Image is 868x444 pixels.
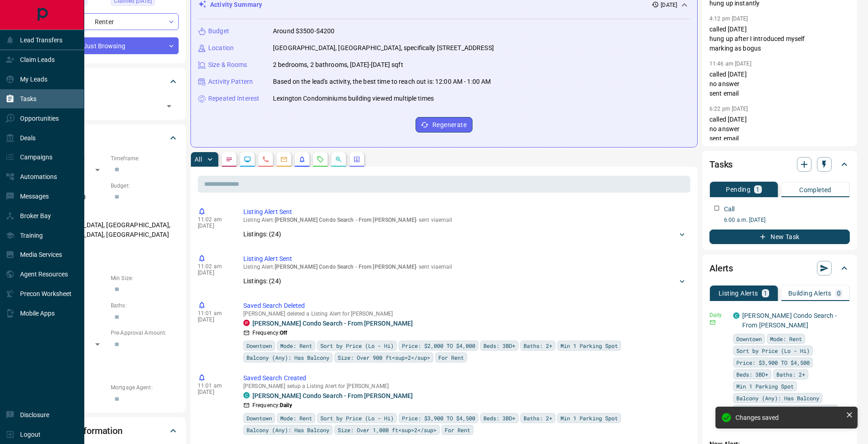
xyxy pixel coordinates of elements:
[198,216,230,223] p: 11:02 am
[709,15,748,22] p: 4:12 pm [DATE]
[38,247,179,255] p: Motivation:
[335,156,342,163] svg: Opportunities
[709,319,716,326] svg: Email
[208,43,234,53] p: Location
[709,230,850,244] button: New Task
[252,392,413,399] a: [PERSON_NAME] Condo Search - From [PERSON_NAME]
[661,1,677,9] p: [DATE]
[483,341,515,350] span: Beds: 3BD+
[560,341,618,350] span: Min 1 Parking Spot
[243,392,250,398] div: condos.ca
[280,413,312,423] span: Mode: Rent
[402,413,475,423] span: Price: $3,900 TO $4,500
[252,320,413,327] a: [PERSON_NAME] Condo Search - From [PERSON_NAME]
[273,94,434,103] p: Lexington Condominiums building viewed multiple times
[416,117,473,133] button: Regenerate
[243,230,281,239] p: Listings: ( 24 )
[247,425,329,434] span: Balcony (Any): Has Balcony
[524,341,552,350] span: Baths: 2+
[38,420,179,442] div: Personal Information
[736,370,768,379] span: Beds: 3BD+
[726,186,750,193] p: Pending
[247,353,329,362] span: Balcony (Any): Has Balcony
[320,413,394,423] span: Sort by Price (Lo - Hi)
[709,157,733,172] h2: Tasks
[243,264,687,270] p: Listing Alert : - sent via email
[243,226,687,243] div: Listings: (24)
[111,182,179,190] p: Budget:
[243,207,687,217] p: Listing Alert Sent
[243,254,687,264] p: Listing Alert Sent
[38,209,179,218] p: Areas Searched:
[208,77,253,87] p: Activity Pattern
[111,154,179,163] p: Timeframe:
[208,26,229,36] p: Budget
[756,186,760,193] p: 1
[262,156,269,163] svg: Calls
[709,153,850,175] div: Tasks
[273,43,494,53] p: [GEOGRAPHIC_DATA], [GEOGRAPHIC_DATA], specifically [STREET_ADDRESS]
[198,383,230,389] p: 11:01 am
[736,334,762,343] span: Downtown
[483,413,515,423] span: Beds: 3BD+
[280,402,292,408] strong: Daily
[280,156,288,163] svg: Emails
[198,263,230,270] p: 11:02 am
[736,358,810,367] span: Price: $3,900 TO $4,500
[776,370,805,379] span: Baths: 2+
[317,156,324,163] svg: Requests
[275,264,416,270] span: [PERSON_NAME] Condo Search - From [PERSON_NAME]
[338,425,437,434] span: Size: Over 1,000 ft<sup>2</sup>
[111,329,179,337] p: Pre-Approval Amount:
[353,156,360,163] svg: Agent Actions
[198,310,230,316] p: 11:01 am
[38,356,179,364] p: Credit Score:
[280,341,312,350] span: Mode: Rent
[247,341,272,350] span: Downtown
[198,270,230,276] p: [DATE]
[195,156,202,163] p: All
[764,290,767,296] p: 1
[736,382,794,391] span: Min 1 Parking Spot
[733,312,740,319] div: condos.ca
[243,383,687,389] p: [PERSON_NAME] setup a Listing Alert for [PERSON_NAME]
[252,401,292,409] p: Frequency:
[709,61,751,67] p: 11:46 am [DATE]
[709,311,728,319] p: Daily
[198,389,230,395] p: [DATE]
[243,311,687,317] p: [PERSON_NAME] deleted a Listing Alert for [PERSON_NAME]
[38,218,179,242] p: [GEOGRAPHIC_DATA], [GEOGRAPHIC_DATA], [GEOGRAPHIC_DATA], [GEOGRAPHIC_DATA]
[198,223,230,229] p: [DATE]
[738,414,844,421] div: Changes saved
[799,187,832,193] p: Completed
[709,70,850,98] p: called [DATE] no answer sent email
[198,316,230,323] p: [DATE]
[724,216,850,224] p: 6:00 a.m. [DATE]
[38,13,179,30] div: Renter
[273,26,334,36] p: Around $3500-$4200
[275,217,416,223] span: [PERSON_NAME] Condo Search - From [PERSON_NAME]
[273,77,491,87] p: Based on the lead's activity, the best time to reach out is: 12:00 AM - 1:00 AM
[837,290,841,296] p: 0
[709,261,733,276] h2: Alerts
[38,127,179,149] div: Criteria
[719,290,758,296] p: Listing Alerts
[226,156,233,163] svg: Notes
[243,320,250,326] div: property.ca
[524,413,552,423] span: Baths: 2+
[38,37,179,54] div: Just Browsing
[709,25,850,53] p: called [DATE] hung up after I introduced myself marking as bogus
[709,257,850,279] div: Alerts
[247,413,272,423] span: Downtown
[243,373,687,383] p: Saved Search Created
[788,290,832,296] p: Building Alerts
[208,94,259,103] p: Repeated Interest
[208,60,247,70] p: Size & Rooms
[709,106,748,112] p: 6:22 pm [DATE]
[298,156,306,163] svg: Listing Alerts
[252,329,287,337] p: Frequency:
[111,383,179,392] p: Mortgage Agent:
[243,217,687,223] p: Listing Alert : - sent via email
[111,301,179,310] p: Baths:
[163,100,175,112] button: Open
